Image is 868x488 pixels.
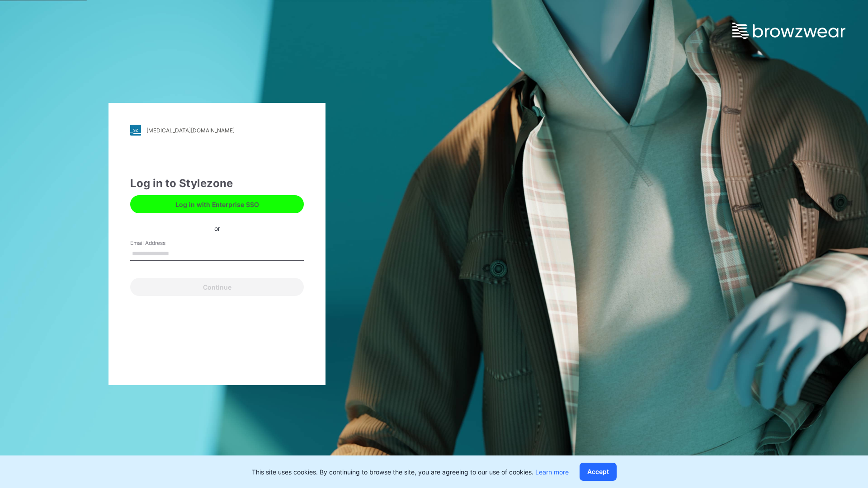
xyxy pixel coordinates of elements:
[130,239,193,247] label: Email Address
[252,467,569,477] p: This site uses cookies. By continuing to browse the site, you are agreeing to our use of cookies.
[732,23,845,39] img: browzwear-logo.e42bd6dac1945053ebaf764b6aa21510.svg
[580,463,617,481] button: Accept
[207,223,227,233] div: or
[130,195,304,213] button: Log in with Enterprise SSO
[130,175,304,192] div: Log in to Stylezone
[130,125,304,136] a: [MEDICAL_DATA][DOMAIN_NAME]
[130,125,141,136] img: stylezone-logo.562084cfcfab977791bfbf7441f1a819.svg
[535,468,569,476] a: Learn more
[146,127,235,134] div: [MEDICAL_DATA][DOMAIN_NAME]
